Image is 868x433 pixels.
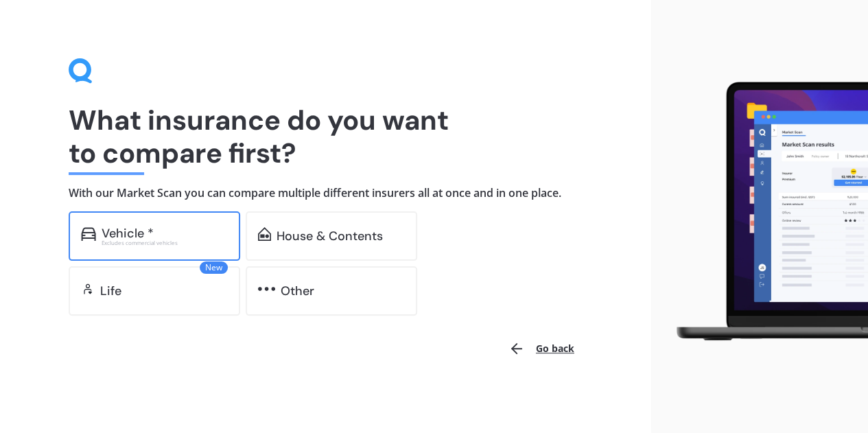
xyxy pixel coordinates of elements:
[81,282,95,296] img: life.f720d6a2d7cdcd3ad642.svg
[258,227,271,241] img: home-and-contents.b802091223b8502ef2dd.svg
[100,284,121,298] div: Life
[81,227,96,241] img: car.f15378c7a67c060ca3f3.svg
[281,284,314,298] div: Other
[102,226,154,240] div: Vehicle *
[69,104,583,169] h1: What insurance do you want to compare first?
[500,332,583,365] button: Go back
[200,261,228,274] span: New
[662,76,868,347] img: laptop.webp
[102,240,228,246] div: Excludes commercial vehicles
[69,186,583,200] h4: With our Market Scan you can compare multiple different insurers all at once and in one place.
[277,229,383,243] div: House & Contents
[258,282,275,296] img: other.81dba5aafe580aa69f38.svg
